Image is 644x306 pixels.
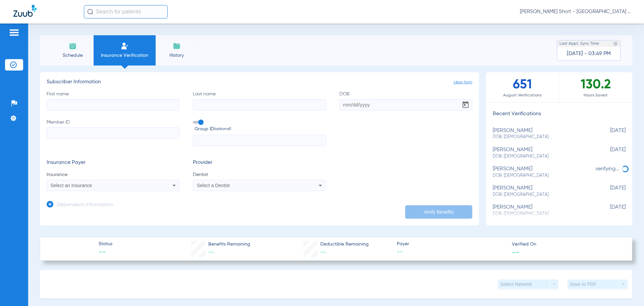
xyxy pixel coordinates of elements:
span: Insurance Verification [99,52,151,59]
h3: Subscriber Information [47,79,472,86]
span: [PERSON_NAME] Short - [GEOGRAPHIC_DATA] Dentistry [520,8,631,15]
input: Last name [193,99,326,111]
span: -- [397,248,506,256]
span: Schedule [57,52,89,59]
h3: Recent Verifications [486,111,632,118]
span: Select a Dentist [197,183,230,188]
span: [DATE] [592,147,626,159]
span: Group ID [195,126,326,133]
span: -- [99,248,112,257]
label: Last name [193,91,326,111]
h3: Dependent Information [57,202,113,209]
img: History [173,42,181,50]
img: Search Icon [87,9,93,15]
span: [DATE] [592,204,626,217]
img: Schedule [69,42,77,50]
div: [PERSON_NAME] [493,166,592,178]
button: Verify Benefits [405,205,472,219]
img: hamburger-icon [9,29,19,37]
div: 651 [486,72,559,102]
h3: Provider [193,160,326,166]
small: (optional) [214,126,231,133]
div: 130.2 [559,72,632,102]
div: [PERSON_NAME] [493,128,592,140]
span: clear form [453,79,472,86]
h3: Insurance Payer [47,160,179,166]
span: Benefits Remaining [208,241,250,248]
div: [PERSON_NAME] [493,147,592,159]
span: [DATE] [592,128,626,140]
span: Dentist [193,171,326,178]
span: [DATE] - 03:49 PM [567,50,611,57]
span: verifying... [595,166,620,172]
span: -- [320,249,326,255]
input: Search for patients [84,5,168,18]
span: Deductible Remaining [320,241,369,248]
span: DOB: [DEMOGRAPHIC_DATA] [493,192,592,198]
input: Member ID [47,127,179,139]
span: -- [208,249,214,255]
span: Select an Insurance [51,183,92,188]
span: [DATE] [592,185,626,198]
label: Member ID [47,119,179,146]
span: Last Appt. Sync Time: [559,40,600,47]
img: Zuub Logo [13,5,37,17]
input: First name [47,99,179,111]
span: History [161,52,193,59]
img: Manual Insurance Verification [121,42,129,50]
div: [PERSON_NAME] [493,185,592,198]
span: -- [512,249,519,256]
img: last sync help info [613,41,618,46]
span: Payer [397,241,506,248]
button: Open calendar [459,98,472,112]
span: August Verifications [486,92,559,99]
span: Status [99,241,112,248]
span: Insurance [47,171,179,178]
label: DOB [339,91,472,111]
label: First name [47,91,179,111]
span: Verified On [512,241,621,248]
span: DOB: [DEMOGRAPHIC_DATA] [493,154,592,160]
span: DOB: [DEMOGRAPHIC_DATA] [493,134,592,140]
span: DOB: [DEMOGRAPHIC_DATA] [493,173,592,179]
div: [PERSON_NAME] [493,204,592,217]
iframe: Chat Widget [610,274,644,306]
span: Hours Saved [559,92,632,99]
input: DOBOpen calendar [339,99,472,111]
